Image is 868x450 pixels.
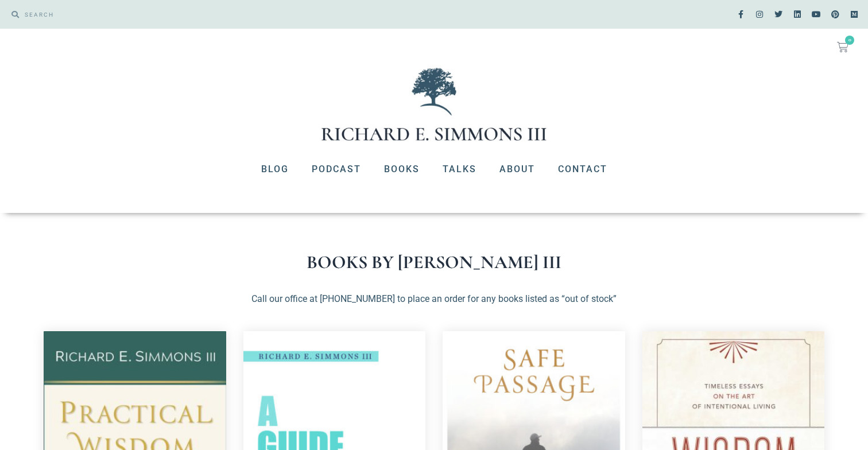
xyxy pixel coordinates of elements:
input: SEARCH [19,6,428,23]
h1: Books by [PERSON_NAME] III [44,253,824,271]
a: Talks [431,154,488,184]
a: Podcast [300,154,373,184]
a: Contact [547,154,619,184]
a: Books [373,154,431,184]
a: Blog [250,154,300,184]
span: 0 [845,36,854,45]
a: About [488,154,547,184]
a: 0 [823,34,862,60]
p: Call our office at [PHONE_NUMBER] to place an order for any books listed as “out of stock” [44,292,824,306]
